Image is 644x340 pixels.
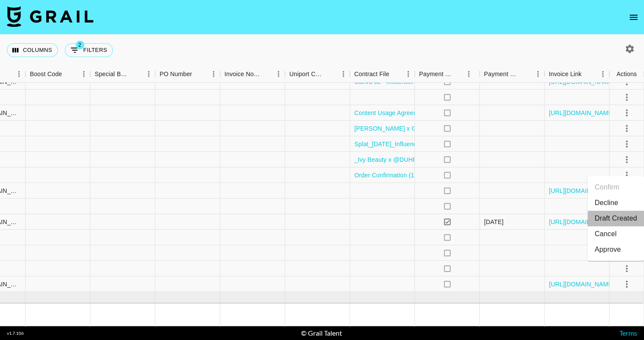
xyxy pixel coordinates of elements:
[588,211,644,226] li: Draft Created
[453,68,465,80] button: Sort
[415,66,480,83] div: Payment Sent
[224,66,260,83] div: Invoice Notes
[480,66,545,83] div: Payment Sent Date
[62,68,74,80] button: Sort
[26,66,90,83] div: Boost Code
[588,195,644,211] li: Decline
[192,68,204,80] button: Sort
[588,226,644,242] li: Cancel
[354,171,426,180] a: Order Confirmation (1).pdf
[350,66,415,83] div: Contract File
[619,152,634,167] button: select merge strategy
[532,67,545,80] button: Menu
[596,67,609,80] button: Menu
[462,67,475,80] button: Menu
[354,124,517,133] a: [PERSON_NAME] x Goat 2025 Contract (Cuervo 2025).pdf
[260,68,272,80] button: Sort
[484,218,503,226] div: 06/10/2025
[616,66,637,83] div: Actions
[77,67,90,80] button: Menu
[582,68,594,80] button: Sort
[354,109,520,117] a: Content Usage Agreement_APRILSKINxParis_2000USD.pdf
[402,67,415,80] button: Menu
[619,121,634,136] button: select merge strategy
[207,67,220,80] button: Menu
[549,218,614,226] a: [URL][DOMAIN_NAME]
[7,43,58,57] button: Select columns
[545,66,609,83] div: Invoice Link
[95,66,130,83] div: Special Booking Type
[389,68,401,80] button: Sort
[619,168,634,183] button: select merge strategy
[619,261,634,276] button: select merge strategy
[419,66,453,83] div: Payment Sent
[301,329,342,337] div: © Grail Talent
[609,66,644,83] div: Actions
[130,68,142,80] button: Sort
[549,109,614,117] a: [URL][DOMAIN_NAME]
[354,140,509,148] a: Splat_[DATE]_Influencer_Agreement_-_Paris_Stone.pdf
[625,9,642,26] button: open drawer
[289,66,325,83] div: Uniport Contact Email
[519,68,532,80] button: Sort
[142,67,155,80] button: Menu
[549,280,614,289] a: [URL][DOMAIN_NAME]
[13,67,26,80] button: Menu
[354,66,389,83] div: Contract File
[285,66,350,83] div: Uniport Contact Email
[549,66,582,83] div: Invoice Link
[65,43,113,57] button: Show filters
[7,330,24,336] div: v 1.7.106
[354,155,535,164] a: _Ivy Beauty x @DUHPARIS Partnership Contract 11.22.54 AM.pdf
[7,6,93,27] img: Grail Talent
[595,244,621,255] div: Approve
[619,137,634,151] button: select merge strategy
[619,90,634,105] button: select merge strategy
[337,67,350,80] button: Menu
[90,66,155,83] div: Special Booking Type
[549,186,614,195] a: [URL][DOMAIN_NAME]
[325,68,337,80] button: Sort
[484,66,519,83] div: Payment Sent Date
[619,106,634,120] button: select merge strategy
[272,67,285,80] button: Menu
[619,329,637,337] a: Terms
[76,41,84,49] span: 2
[220,66,285,83] div: Invoice Notes
[619,277,634,292] button: select merge strategy
[155,66,220,83] div: PO Number
[160,66,192,83] div: PO Number
[30,66,62,83] div: Boost Code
